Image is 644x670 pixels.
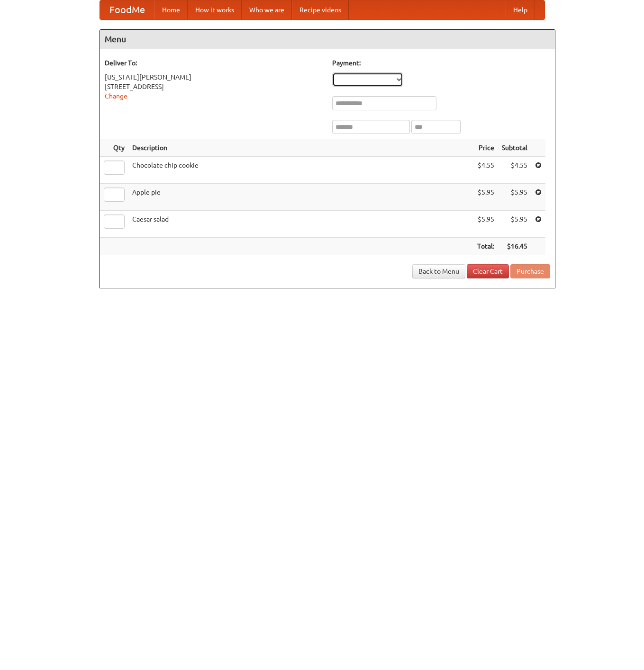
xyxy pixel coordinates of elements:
td: Chocolate chip cookie [128,157,473,184]
td: $4.55 [498,157,531,184]
td: $5.95 [498,184,531,211]
td: $5.95 [473,211,498,238]
button: Purchase [510,264,550,278]
th: Qty [100,139,128,157]
h4: Menu [100,30,555,49]
td: Apple pie [128,184,473,211]
a: Home [154,0,188,19]
td: Caesar salad [128,211,473,238]
a: FoodMe [100,0,154,19]
div: [US_STATE][PERSON_NAME] [105,72,323,82]
th: Total: [473,238,498,255]
h5: Payment: [332,58,550,68]
td: $5.95 [498,211,531,238]
th: $16.45 [498,238,531,255]
a: Back to Menu [412,264,465,278]
a: Change [105,92,127,100]
th: Description [128,139,473,157]
td: $5.95 [473,184,498,211]
a: Help [506,0,535,19]
td: $4.55 [473,157,498,184]
a: How it works [188,0,242,19]
div: [STREET_ADDRESS] [105,82,323,91]
th: Subtotal [498,139,531,157]
th: Price [473,139,498,157]
a: Who we are [242,0,292,19]
h5: Deliver To: [105,58,323,68]
a: Recipe videos [292,0,349,19]
a: Clear Cart [467,264,509,278]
